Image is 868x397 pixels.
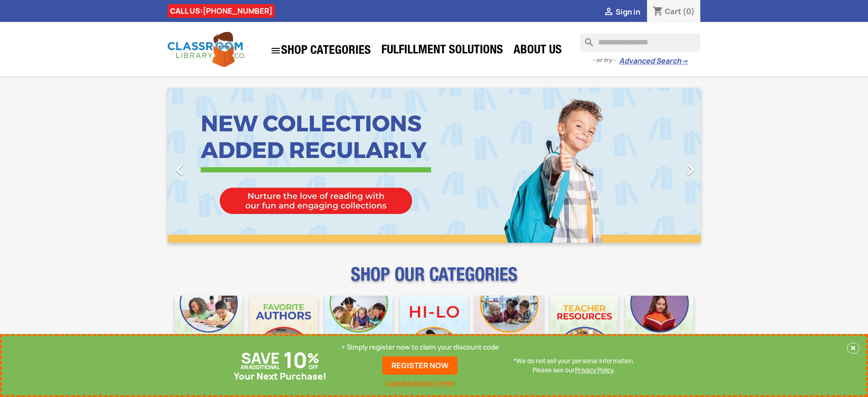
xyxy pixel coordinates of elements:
img: CLC_Dyslexia_Mobile.jpg [626,296,693,364]
span: Cart [665,6,681,16]
a: Previous [168,88,248,243]
img: CLC_Bulk_Mobile.jpg [175,296,243,364]
a: SHOP CATEGORIES [266,41,375,61]
img: CLC_Favorite_Authors_Mobile.jpg [250,296,318,364]
div: CALL US: [168,4,275,18]
i:  [603,7,614,18]
input: Search [580,33,700,52]
p: SHOP OUR CATEGORIES [168,272,701,288]
i: search [580,33,591,44]
img: CLC_Phonics_And_Decodables_Mobile.jpg [325,296,393,364]
i:  [270,45,281,56]
img: CLC_HiLo_Mobile.jpg [400,296,468,364]
a: Next [621,88,701,243]
i: shopping_cart [652,6,663,17]
a: [PHONE_NUMBER] [203,6,272,16]
span: Sign in [616,7,640,17]
a: About Us [509,42,566,60]
span: - or try - [592,56,619,65]
span: → [681,57,688,66]
span: (0) [683,6,695,16]
img: CLC_Fiction_Nonfiction_Mobile.jpg [475,296,543,364]
a:  Sign in [603,7,640,17]
img: Classroom Library Company [168,32,245,67]
i:  [168,158,191,181]
a: Fulfillment Solutions [377,42,508,60]
a: Advanced Search→ [619,57,688,66]
img: CLC_Teacher_Resources_Mobile.jpg [550,296,618,364]
ul: Carousel container [168,88,701,243]
i:  [679,158,702,181]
